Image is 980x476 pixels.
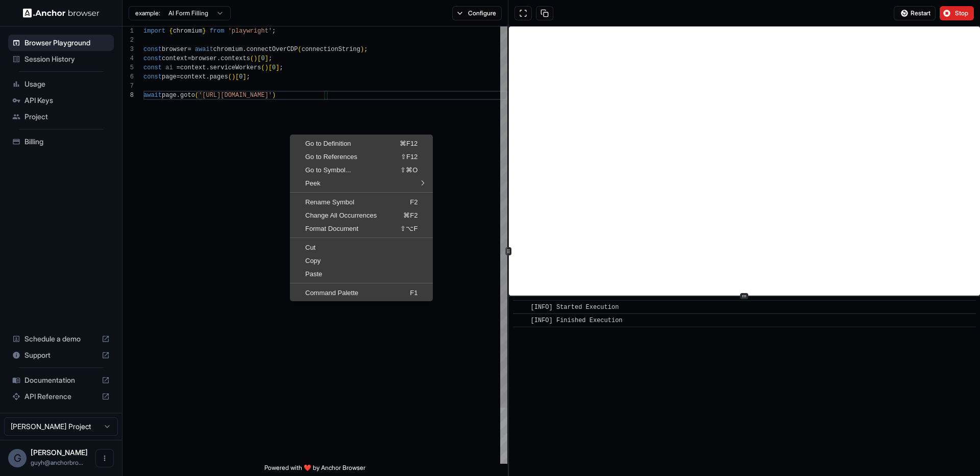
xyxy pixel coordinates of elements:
span: Session History [24,54,110,64]
div: Documentation [8,372,114,388]
span: 'playwright' [228,28,272,35]
button: Copy session ID [536,6,553,20]
span: [ [235,73,239,81]
span: Stop [955,9,969,17]
span: page [162,73,177,81]
span: 0 [239,73,242,81]
span: [ [257,55,261,62]
span: connectionString [302,46,360,53]
div: API Reference [8,388,114,405]
div: 5 [122,63,134,72]
span: chromium [173,28,203,35]
span: '[URL][DOMAIN_NAME]' [199,92,272,99]
button: Configure [452,6,502,20]
span: API Reference [24,391,97,402]
span: [INFO] Finished Execution [531,317,623,324]
span: const [143,64,162,71]
div: Browser Playground [8,35,114,51]
span: ; [272,28,276,35]
span: [INFO] Started Execution [531,304,619,311]
span: ( [228,73,232,81]
span: context [180,73,206,81]
span: = [177,73,180,81]
span: . [177,92,180,99]
span: ​ [518,302,523,312]
span: goto [180,92,195,99]
div: Schedule a demo [8,331,114,347]
span: API Keys [24,95,110,105]
span: ] [265,55,268,62]
span: const [143,55,162,62]
span: context [162,55,187,62]
span: ( [250,55,254,62]
span: Guy Hayou [31,448,88,457]
span: await [195,46,213,53]
span: 0 [272,64,276,71]
span: serviceWorkers [210,64,261,71]
span: ​ [518,315,523,326]
span: [ [268,64,272,71]
span: ; [247,73,250,81]
span: ( [195,92,199,99]
span: . [206,64,209,71]
span: Usage [24,79,110,89]
span: = [187,46,191,53]
div: G [8,449,27,467]
span: const [143,46,162,53]
span: pages [210,73,228,81]
span: ) [254,55,257,62]
span: ; [268,55,272,62]
span: ] [276,64,279,71]
span: ) [272,92,276,99]
span: ) [265,64,268,71]
div: API Keys [8,92,114,109]
span: ) [360,46,364,53]
button: Open in full screen [514,6,532,20]
div: Support [8,347,114,363]
span: ai [165,64,173,71]
span: const [143,73,162,81]
span: = [187,55,191,62]
span: Browser Playground [24,38,110,48]
span: = [177,64,180,71]
span: Powered with ❤️ by Anchor Browser [264,464,365,476]
span: ) [232,73,235,81]
span: page [162,92,177,99]
img: Anchor Logo [23,8,100,18]
div: Usage [8,76,114,92]
span: Schedule a demo [24,334,97,344]
span: ; [280,64,283,71]
div: Session History [8,51,114,67]
button: Open menu [95,449,114,467]
span: example: [135,9,160,17]
div: 8 [122,91,134,100]
button: Restart [894,6,936,20]
div: 1 [122,27,134,36]
div: 2 [122,36,134,45]
span: { [169,28,173,35]
span: . [217,55,220,62]
span: context [180,64,206,71]
span: ( [298,46,302,53]
span: ( [261,64,264,71]
div: 4 [122,54,134,63]
div: 6 [122,72,134,82]
div: 3 [122,45,134,54]
span: import [143,28,165,35]
span: await [143,92,162,99]
span: ; [364,46,367,53]
span: from [210,28,225,35]
span: ] [242,73,246,81]
span: Documentation [24,375,97,385]
span: Billing [24,137,110,147]
span: browser [191,55,217,62]
span: connectOverCDP [247,46,298,53]
div: 7 [122,82,134,91]
div: Project [8,109,114,125]
div: Billing [8,134,114,150]
span: chromium [213,46,243,53]
span: . [206,73,209,81]
span: guyh@anchorbrowser.io [31,459,83,466]
span: 0 [261,55,264,62]
span: browser [162,46,187,53]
